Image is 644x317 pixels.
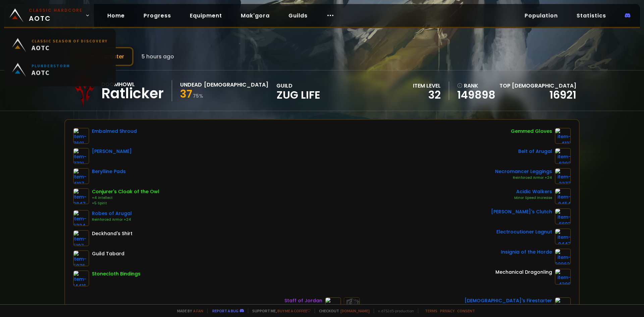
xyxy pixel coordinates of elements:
a: PlunderstormAOTC [8,58,112,83]
img: item-4121 [555,128,571,144]
img: item-209621 [555,249,571,265]
div: Staff of Jordan [284,297,322,304]
a: 16921 [549,87,576,102]
img: item-4396 [555,269,571,285]
a: Report a bug [212,308,238,313]
span: 5 hours ago [142,52,174,61]
small: Classic Hardcore [29,7,83,13]
div: Reinforced Armor +24 [495,175,552,180]
span: Zug Life [276,90,320,100]
small: 75 % [193,93,203,99]
div: +5 Spirit [92,201,159,206]
div: Embalmed Shroud [92,128,137,135]
div: item level [413,82,441,90]
div: Necromancer Leggings [495,168,552,175]
img: item-2277 [555,168,571,184]
span: Support me, [248,308,311,313]
span: Made by [173,308,203,313]
span: v. d752d5 - production [374,308,414,313]
span: 37 [180,86,192,101]
a: Progress [138,9,176,22]
div: Belt of Arugal [518,148,552,155]
a: Consent [457,308,475,313]
a: Classic Season of DiscoveryAOTC [8,34,112,58]
a: Privacy [440,308,454,313]
div: Berylline Pads [92,168,126,175]
a: Guilds [283,9,313,22]
div: Insignia of the Horde [501,249,552,256]
div: Electrocutioner Lagnut [496,228,552,235]
span: [DEMOGRAPHIC_DATA] [512,82,576,90]
div: Top [499,82,576,90]
span: Checkout [315,308,370,313]
img: item-7691 [73,128,89,144]
div: Deckhand's Shirt [92,230,132,237]
img: item-6392 [555,148,571,164]
div: 32 [413,90,441,100]
img: item-9454 [555,188,571,204]
div: [DEMOGRAPHIC_DATA] [204,81,268,89]
a: Statistics [571,9,611,22]
span: AOTC [29,7,83,23]
div: Reinforced Armor +24 [92,217,132,222]
a: Buy me a coffee [277,308,311,313]
div: Undead [180,81,202,89]
a: Population [519,9,563,22]
div: [PERSON_NAME] [92,148,132,155]
img: item-6324 [73,210,89,226]
a: Home [102,9,130,22]
img: item-7731 [73,148,89,164]
a: 149898 [457,90,495,100]
div: Doomhowl [101,80,164,89]
img: item-9847 [73,188,89,204]
div: Gemmed Gloves [511,128,552,135]
a: Terms [425,308,437,313]
div: Acidic Walkers [514,188,552,195]
small: Classic Season of Discovery [32,39,108,44]
div: guild [276,82,320,100]
div: Stonecloth Bindings [92,270,141,277]
div: Mechanical Dragonling [495,269,552,276]
a: Equipment [184,9,227,22]
a: Mak'gora [235,9,275,22]
div: Robes of Arugal [92,210,132,217]
span: AOTC [32,44,108,53]
div: [PERSON_NAME]'s Clutch [491,208,552,215]
a: a fan [193,308,203,313]
img: item-5107 [73,230,89,246]
div: +4 Intellect [92,195,159,201]
img: item-14416 [73,270,89,286]
span: AOTC [32,69,70,77]
div: Ratlicker [101,89,164,99]
div: rank [457,82,495,90]
div: [DEMOGRAPHIC_DATA]'s Firestarter [465,297,552,304]
a: [DOMAIN_NAME] [340,308,370,313]
div: Conjurer's Cloak of the Owl [92,188,159,195]
img: item-4197 [73,168,89,184]
img: item-9447 [555,228,571,245]
div: Guild Tabard [92,250,124,257]
div: Minor Speed Increase [514,195,552,201]
img: item-5976 [73,250,89,266]
img: item-6693 [555,208,571,224]
a: Classic HardcoreAOTC [4,4,94,27]
small: Plunderstorm [32,64,70,69]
